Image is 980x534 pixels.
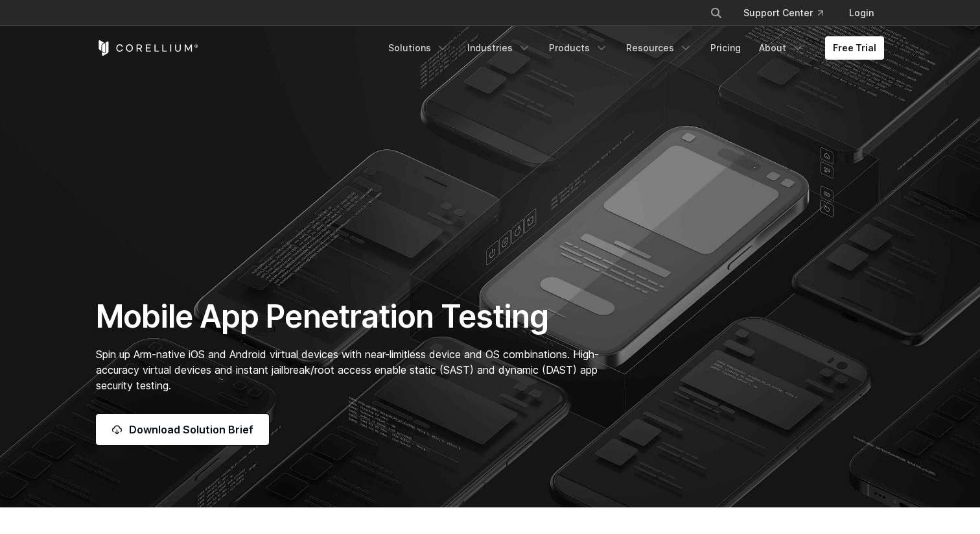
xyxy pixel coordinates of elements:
[825,36,884,60] a: Free Trial
[96,414,269,445] a: Download Solution Brief
[703,36,749,60] a: Pricing
[705,1,728,25] button: Search
[460,36,539,60] a: Industries
[96,40,199,56] a: Corellium Home
[751,36,812,60] a: About
[129,422,253,437] span: Download Solution Brief
[380,36,457,60] a: Solutions
[694,1,884,25] div: Navigation Menu
[541,36,616,60] a: Products
[96,297,612,336] h1: Mobile App Penetration Testing
[380,36,884,60] div: Navigation Menu
[839,1,884,25] a: Login
[96,348,599,392] span: Spin up Arm-native iOS and Android virtual devices with near-limitless device and OS combinations...
[618,36,700,60] a: Resources
[733,1,834,25] a: Support Center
